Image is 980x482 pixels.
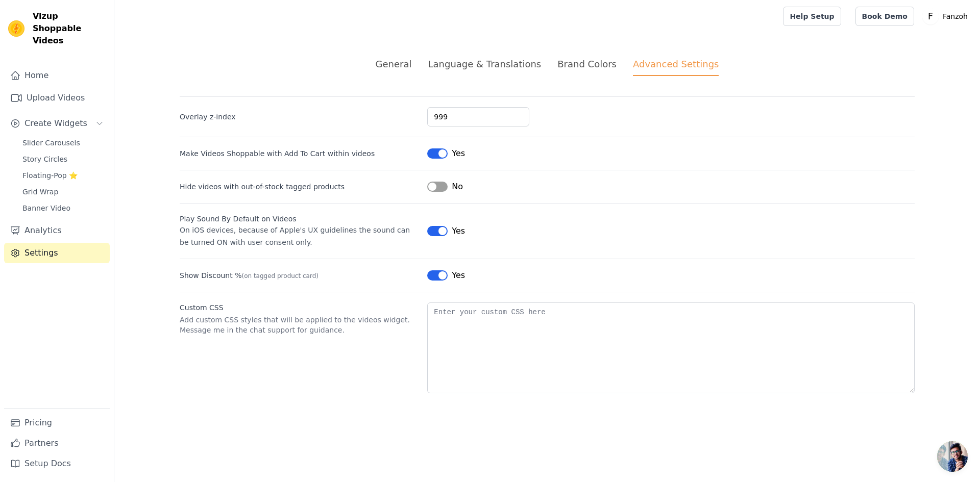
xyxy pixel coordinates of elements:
[180,315,419,335] p: Add custom CSS styles that will be applied to the videos widget. Message me in the chat support f...
[22,187,58,197] span: Grid Wrap
[180,214,419,224] div: Play Sound By Default on Videos
[22,203,70,213] span: Banner Video
[4,113,110,134] button: Create Widgets
[452,181,463,193] span: No
[180,182,419,192] label: Hide videos with out-of-stock tagged products
[8,20,24,37] img: Vizup
[452,147,465,160] span: Yes
[427,269,465,282] button: Yes
[4,413,110,433] a: Pricing
[928,11,933,21] text: F
[452,225,465,237] span: Yes
[180,302,419,313] label: Custom CSS
[16,201,110,215] a: Banner Video
[452,269,465,282] span: Yes
[4,433,110,453] a: Partners
[428,57,541,71] div: Language & Translations
[180,112,419,122] label: Overlay z-index
[557,57,617,71] div: Brand Colors
[4,220,110,241] a: Analytics
[180,226,410,246] span: On iOS devices, because of Apple's UX guidelines the sound can be turned ON with user consent only.
[427,147,465,160] button: Yes
[16,152,110,166] a: Story Circles
[4,453,110,474] a: Setup Docs
[855,7,914,26] a: Book Demo
[22,154,67,164] span: Story Circles
[4,243,110,263] a: Settings
[427,225,465,237] button: Yes
[633,57,719,76] div: Advanced Settings
[16,136,110,150] a: Slider Carousels
[4,65,110,86] a: Home
[22,170,78,181] span: Floating-Pop ⭐
[427,181,463,193] button: No
[939,7,972,26] p: Fanzoh
[180,148,375,159] label: Make Videos Shoppable with Add To Cart within videos
[16,185,110,199] a: Grid Wrap
[376,57,412,71] div: General
[937,441,968,472] div: Open chat
[783,7,841,26] a: Help Setup
[16,168,110,183] a: Floating-Pop ⭐
[180,270,419,281] label: Show Discount %
[241,272,318,280] span: (on tagged product card)
[22,138,80,148] span: Slider Carousels
[33,10,106,47] span: Vizup Shoppable Videos
[24,117,87,130] span: Create Widgets
[4,88,110,108] a: Upload Videos
[922,7,972,26] button: F Fanzoh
